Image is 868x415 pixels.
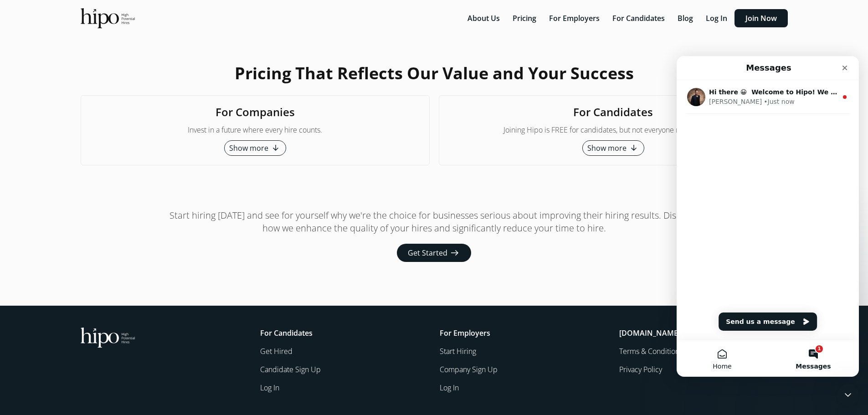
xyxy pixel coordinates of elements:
[619,328,788,338] h5: [DOMAIN_NAME]
[42,256,140,275] button: Send us a message
[672,9,699,27] button: Blog
[216,105,295,119] h2: For Companies
[235,64,634,82] h1: Pricing That Reflects Our Value and Your Success
[449,247,460,258] span: arrow_right_alt
[607,9,670,27] button: For Candidates
[677,56,859,377] iframe: Intercom live chat
[544,13,607,23] a: For Employers
[161,209,708,235] p: Start hiring [DATE] and see for yourself why we're the choice for businesses serious about improv...
[582,140,644,156] button: Show more arrow_downward_alt
[544,9,605,27] button: For Employers
[260,364,429,375] a: Candidate Sign Up
[573,105,653,119] h2: For Candidates
[81,8,135,28] img: official-logo
[440,364,608,375] a: Company Sign Up
[628,143,639,154] span: arrow_downward_alt
[270,143,281,154] span: arrow_downward_alt
[607,13,672,23] a: For Candidates
[229,143,268,154] span: Show more
[619,364,788,375] a: Privacy Policy
[503,124,723,136] p: Joining Hipo is FREE for candidates, but not everyone makes the cut.
[91,284,182,321] button: Messages
[507,13,544,23] a: Pricing
[462,9,505,27] button: About Us
[440,328,608,338] h5: For Employers
[440,382,608,393] a: Log In
[397,244,471,262] button: Get Started arrow_right_alt
[672,13,700,23] a: Blog
[462,13,507,23] a: About Us
[260,346,429,357] a: Get Hired
[81,328,135,348] img: official-logo
[224,140,286,156] button: Show more arrow_downward_alt
[408,247,447,258] span: Get Started
[260,382,429,393] a: Log In
[32,32,565,40] span: Hi there 😀 ​ Welcome to Hipo! We are a hiring marketplace matching high-potential talent to high-...
[87,41,118,51] div: • Just now
[32,41,85,51] div: [PERSON_NAME]
[507,9,542,27] button: Pricing
[440,346,608,357] a: Start Hiring
[188,124,322,136] p: Invest in a future where every hire counts.
[700,9,733,27] button: Log In
[119,307,154,313] span: Messages
[619,346,788,357] a: Terms & Conditions
[700,13,734,23] a: Log In
[36,307,55,313] span: Home
[260,328,429,338] h5: For Candidates
[587,143,627,154] span: Show more
[837,384,859,406] iframe: Intercom live chat
[734,9,788,27] button: Join Now
[734,13,788,23] a: Join Now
